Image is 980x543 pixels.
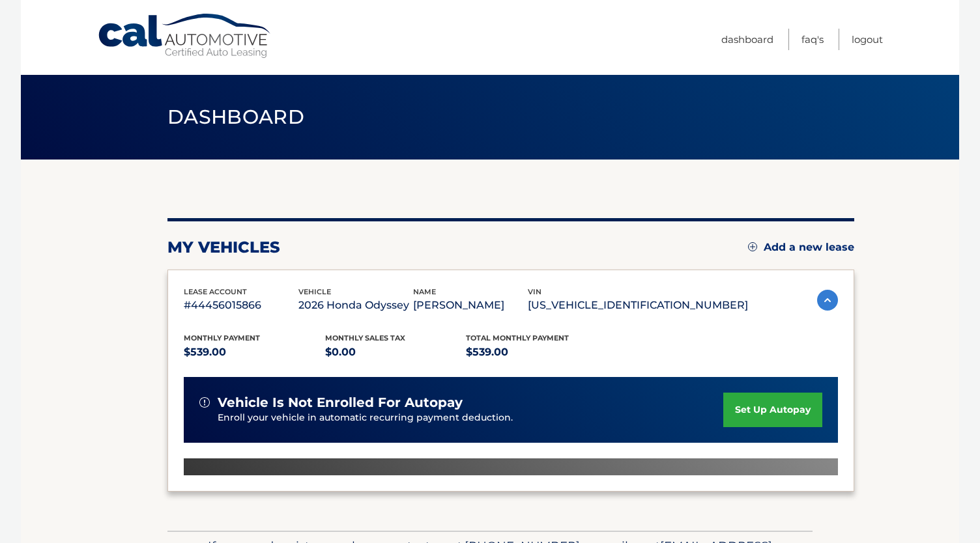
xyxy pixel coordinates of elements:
span: Monthly Payment [184,333,260,342]
a: Add a new lease [748,241,854,254]
p: [PERSON_NAME] [413,296,528,314]
a: set up autopay [723,393,822,427]
span: vin [528,287,541,296]
p: [US_VEHICLE_IDENTIFICATION_NUMBER] [528,296,748,314]
span: name [413,287,436,296]
span: Total Monthly Payment [466,333,569,342]
p: $539.00 [184,343,325,361]
a: FAQ's [801,29,824,50]
img: alert-white.svg [199,397,210,408]
p: $0.00 [325,343,467,361]
span: lease account [184,287,247,296]
span: vehicle [298,287,331,296]
p: 2026 Honda Odyssey [298,296,413,314]
img: add.svg [748,242,757,251]
p: #44456015866 [184,296,298,314]
img: accordion-active.svg [817,290,838,311]
span: Dashboard [167,105,304,129]
a: Dashboard [721,29,773,50]
span: vehicle is not enrolled for autopay [218,395,463,411]
a: Cal Automotive [97,13,273,59]
span: Monthly sales Tax [325,333,405,342]
a: Logout [852,29,883,50]
p: Enroll your vehicle in automatic recurring payment deduction. [218,411,723,425]
p: $539.00 [466,343,607,361]
span: You have no ACH payments currently scheduled or in process. [218,474,659,490]
h2: my vehicles [167,238,280,257]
